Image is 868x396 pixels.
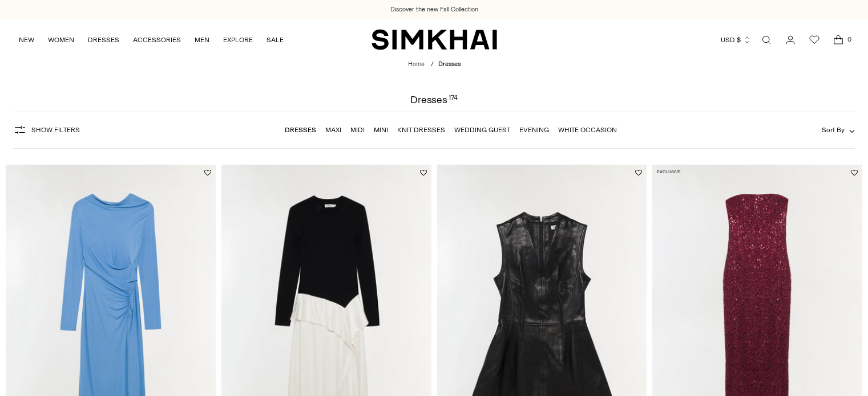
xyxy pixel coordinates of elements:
a: Home [408,60,425,68]
button: Sort By [822,124,855,136]
a: Dresses [285,126,316,134]
a: Wedding Guest [454,126,510,134]
span: Show Filters [31,126,80,134]
span: Dresses [438,60,461,68]
span: 0 [844,34,854,44]
nav: Linked collections [285,118,617,142]
nav: breadcrumbs [408,60,461,70]
a: ACCESSORIES [133,27,181,52]
a: Go to the account page [779,28,802,51]
a: Discover the new Fall Collection [390,5,478,14]
a: WOMEN [48,27,74,52]
a: Knit Dresses [397,126,445,134]
button: Show Filters [13,121,80,139]
button: Add to Wishlist [420,169,427,176]
a: Midi [350,126,365,134]
a: White Occasion [558,126,617,134]
a: Mini [374,126,388,134]
a: Evening [519,126,549,134]
div: / [431,60,434,70]
a: Open search modal [755,28,778,51]
button: USD $ [721,27,751,52]
a: EXPLORE [223,27,253,52]
a: Wishlist [803,28,826,51]
a: Open cart modal [827,28,850,51]
a: SALE [267,27,284,52]
button: Add to Wishlist [204,169,211,176]
a: SIMKHAI [372,28,497,51]
button: Add to Wishlist [635,169,642,176]
span: Sort By [822,126,845,134]
a: NEW [19,27,34,52]
a: Maxi [325,126,341,134]
a: MEN [195,27,209,52]
div: 174 [449,95,458,105]
a: DRESSES [88,27,119,52]
button: Add to Wishlist [851,169,858,176]
h1: Dresses [410,95,458,105]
